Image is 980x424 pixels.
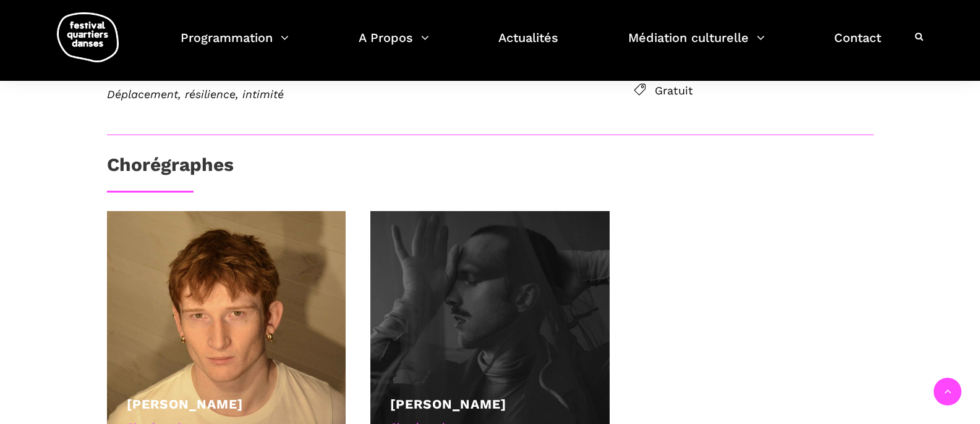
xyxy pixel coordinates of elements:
a: Programmation [181,27,289,64]
a: Contact [834,27,881,64]
a: Actualités [498,27,558,64]
a: [PERSON_NAME] [390,396,506,412]
a: A Propos [359,27,429,64]
h3: Chorégraphes [107,154,234,185]
img: logo-fqd-med [57,12,119,62]
span: Gratuit [655,82,874,100]
a: Médiation culturelle [628,27,765,64]
em: Déplacement, résilience, intimité [107,88,284,101]
a: [PERSON_NAME] [127,396,243,412]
